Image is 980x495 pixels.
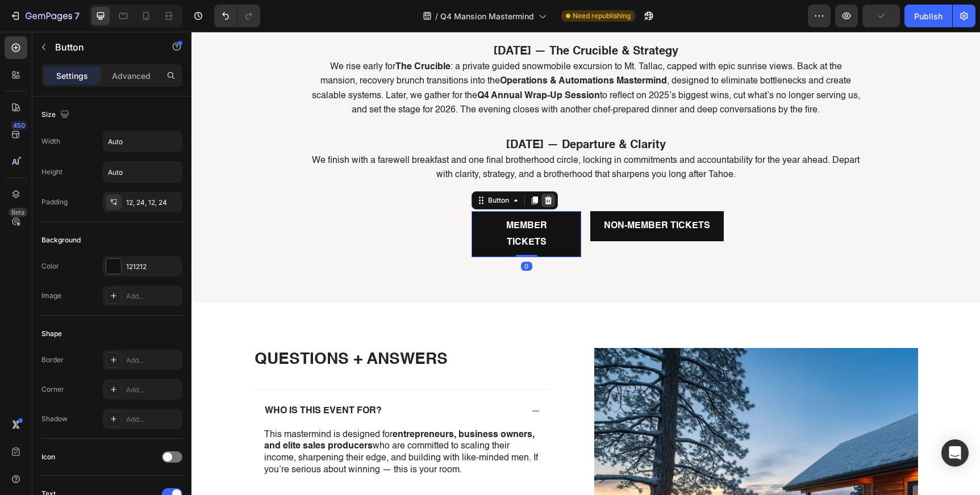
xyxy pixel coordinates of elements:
[41,414,68,424] div: Shadow
[191,32,980,495] iframe: Design area
[73,398,343,420] strong: entrepreneurs, business owners, and elite sales producers
[294,163,320,174] div: Button
[330,230,341,239] div: 0
[941,439,969,467] div: Open Intercom Messenger
[41,197,68,207] div: Padding
[103,162,182,182] input: Auto
[440,10,534,22] span: Q4 Mansion Mastermind
[126,198,180,208] div: 12, 24, 12, 24
[62,316,358,339] h2: QUESTIONS + ANSWERS
[112,70,151,82] p: Advanced
[103,131,182,152] input: Auto
[41,107,72,123] div: Size
[41,235,81,245] div: Background
[914,10,943,22] div: Publish
[41,329,62,339] div: Shape
[9,208,27,217] div: Beta
[11,121,27,130] div: 450
[41,452,55,462] div: Icon
[41,261,59,271] div: Color
[399,179,532,209] button: <p><strong>NON-MEMBER TICKETS</strong></p>
[573,11,631,21] span: Need republishing
[315,190,356,215] strong: MEMBER TICKETS
[904,5,952,27] button: Publish
[280,179,390,226] button: <p><strong>MEMBER TICKETS</strong></p>
[126,291,180,301] div: Add...
[315,108,474,119] strong: [DATE] — Departure & Clarity
[56,70,88,82] p: Settings
[41,384,64,395] div: Corner
[73,397,348,444] p: This mastermind is designed for who are committed to scaling their income, sharpening their edge,...
[412,190,519,199] strong: NON-MEMBER TICKETS
[126,355,180,366] div: Add...
[41,136,60,146] div: Width
[126,262,180,272] div: 121212
[126,414,180,425] div: Add...
[41,167,62,177] div: Height
[73,374,190,385] p: Who is this event for?
[120,122,669,151] p: We finish with a farewell breakfast and one final brotherhood circle, locking in commitments and ...
[5,5,85,27] button: 7
[74,9,80,23] p: 7
[55,40,152,54] p: Button
[286,60,408,69] strong: Q4 Annual Wrap-Up Session
[41,355,64,365] div: Border
[435,10,438,22] span: /
[214,5,260,27] div: Undo/Redo
[41,291,61,301] div: Image
[308,45,476,54] strong: Operations & Automations Mastermind
[126,385,180,395] div: Add...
